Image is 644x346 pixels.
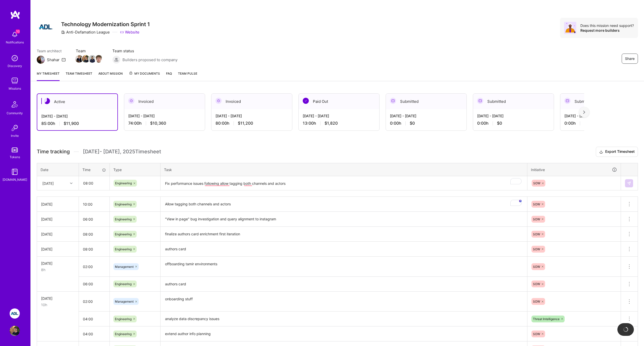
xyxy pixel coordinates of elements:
[37,48,66,54] span: Team architect
[580,28,634,33] div: Request more builders
[10,326,20,336] img: User Avatar
[11,133,19,138] div: Invite
[124,94,205,109] div: Invoiced
[622,54,638,64] button: Share
[79,242,110,256] input: HH:MM
[115,181,132,185] span: Engineering
[61,29,110,35] div: Anti-Defamation League
[128,113,201,119] div: [DATE] - [DATE]
[390,113,462,119] div: [DATE] - [DATE]
[37,94,117,109] div: Active
[41,113,113,119] div: [DATE] - [DATE]
[115,300,134,303] span: Management
[42,180,54,186] div: [DATE]
[61,30,65,34] i: icon CompanyGray
[564,98,570,104] img: Submitted
[150,121,166,126] span: $10,360
[89,55,96,63] a: Team Member Avatar
[564,22,576,34] img: Avatar
[83,149,161,155] span: [DATE] - [DATE] , 2025 Timesheet
[129,71,160,76] span: My Documents
[112,48,177,54] span: Team status
[161,327,527,341] textarea: extend author info planning
[161,312,527,326] textarea: analyze data discrepancy issues
[161,227,527,241] textarea: finalize authors card enrichment first iteration
[10,76,20,86] img: teamwork
[10,154,20,160] div: Tokens
[70,182,73,185] i: icon Chevron
[41,121,113,126] div: 85:00 h
[76,48,102,54] span: Team
[37,56,45,64] img: Team Architect
[66,71,92,81] a: Team timesheet
[37,18,55,36] img: Company Logo
[533,317,560,321] span: Threat Intelligence
[533,282,540,286] span: SOW
[41,261,75,266] div: [DATE]
[129,71,160,81] a: My Documents
[79,197,110,211] input: HH:MM
[564,113,637,119] div: [DATE] - [DATE]
[533,332,540,336] span: SOW
[216,98,222,104] img: Invoiced
[41,267,75,272] div: 8h
[477,113,550,119] div: [DATE] - [DATE]
[166,71,172,81] a: FAQ
[7,110,23,116] div: Community
[82,167,106,172] div: Time
[96,55,102,63] a: Team Member Avatar
[79,176,109,190] input: HH:MM
[8,63,22,69] div: Discovery
[625,179,634,187] div: null
[115,317,132,321] span: Engineering
[178,72,197,75] span: Team Pulse
[533,265,540,269] span: SOW
[79,212,110,226] input: HH:MM
[303,121,375,126] div: 13:00 h
[10,123,20,133] img: Invite
[79,295,110,308] input: HH:MM
[161,257,527,276] textarea: offboarding tamir environments
[303,98,309,104] img: Paid Out
[115,282,132,286] span: Engineering
[79,260,110,273] input: HH:MM
[115,265,134,269] span: Management
[211,94,292,109] div: Invoiced
[627,181,631,185] img: Submit
[115,332,132,336] span: Engineering
[161,177,527,190] textarea: To enrich screen reader interactions, please activate Accessibility in Grammarly extension settings
[115,202,132,206] span: Engineering
[216,113,288,119] div: [DATE] - [DATE]
[161,292,527,311] textarea: onboarding stuff
[390,98,396,104] img: Submitted
[82,55,89,63] a: Team Member Avatar
[216,121,288,126] div: 80:00 h
[10,167,20,177] img: guide book
[79,227,110,241] input: HH:MM
[10,308,20,319] img: ADL: Technology Modernization Sprint 1
[82,55,90,63] img: Team Member Avatar
[75,55,83,63] img: Team Member Avatar
[238,121,253,126] span: $11,200
[533,181,540,185] span: SOW
[160,163,527,176] th: Task
[299,94,379,109] div: Paid Out
[37,71,60,81] a: My timesheet
[95,55,103,63] img: Team Member Avatar
[79,327,110,341] input: HH:MM
[497,121,502,126] span: $0
[37,149,70,155] span: Time tracking
[9,98,21,110] img: Community
[560,94,641,109] div: Submitted
[41,202,75,207] div: [DATE]
[8,326,21,336] a: User Avatar
[161,277,527,291] textarea: authors card
[12,147,18,152] img: tokens
[41,302,75,307] div: 10h
[599,149,603,155] i: icon Download
[533,202,540,206] span: SOW
[303,113,375,119] div: [DATE] - [DATE]
[477,121,550,126] div: 0:00 h
[390,121,462,126] div: 0:00 h
[115,247,132,251] span: Engineering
